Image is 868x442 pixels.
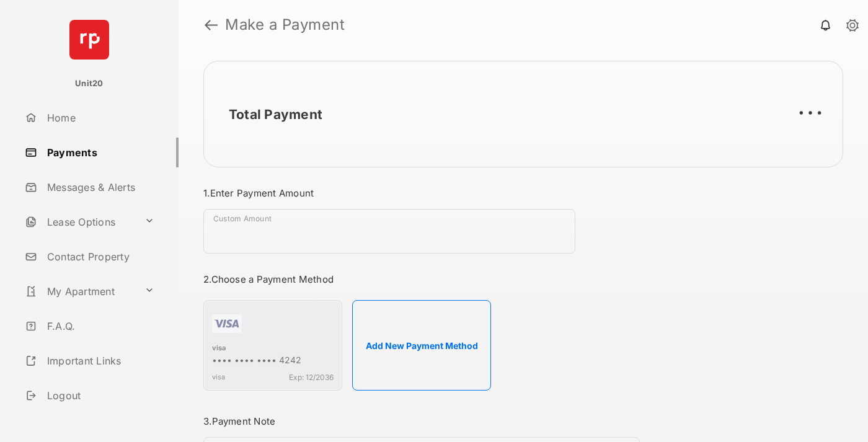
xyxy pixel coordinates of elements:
[203,300,342,391] div: visa•••• •••• •••• 4242visaExp: 12/2036
[20,207,139,237] a: Lease Options
[212,343,334,355] div: visa
[212,373,225,382] span: visa
[20,381,179,410] a: Logout
[20,103,179,133] a: Home
[212,355,334,368] div: •••• •••• •••• 4242
[75,77,104,90] p: Unit20
[352,300,491,391] button: Add New Payment Method
[20,276,139,306] a: My Apartment
[20,172,179,202] a: Messages & Alerts
[203,415,640,427] h3: 3. Payment Note
[203,273,640,285] h3: 2. Choose a Payment Method
[229,107,322,122] h2: Total Payment
[20,138,179,167] a: Payments
[289,373,334,382] span: Exp: 12/2036
[203,187,640,199] h3: 1. Enter Payment Amount
[20,346,159,376] a: Important Links
[20,311,179,341] a: F.A.Q.
[225,17,345,32] strong: Make a Payment
[69,20,109,60] img: svg+xml;base64,PHN2ZyB4bWxucz0iaHR0cDovL3d3dy53My5vcmcvMjAwMC9zdmciIHdpZHRoPSI2NCIgaGVpZ2h0PSI2NC...
[20,242,179,272] a: Contact Property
